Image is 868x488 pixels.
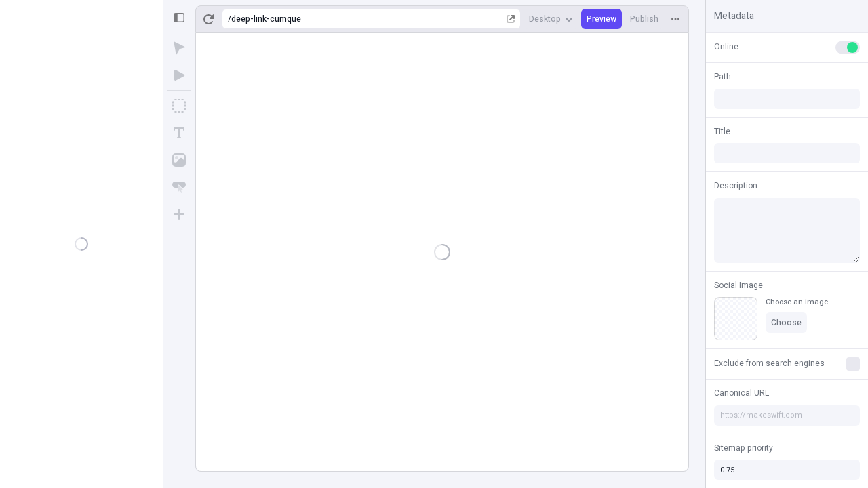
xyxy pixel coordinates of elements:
[714,357,825,369] span: Exclude from search engines
[714,387,769,399] span: Canonical URL
[167,94,191,118] button: Box
[714,405,860,426] input: https://makeswift.com
[714,442,773,454] span: Sitemap priority
[231,14,504,24] div: deep-link-cumque
[714,70,731,83] span: Path
[714,125,730,138] span: Title
[630,14,658,24] span: Publish
[714,41,738,53] span: Online
[766,312,807,333] button: Choose
[714,279,763,291] span: Social Image
[714,180,757,192] span: Description
[529,14,561,24] span: Desktop
[587,14,616,24] span: Preview
[524,9,578,29] button: Desktop
[228,14,231,24] div: /
[167,175,191,199] button: Button
[771,317,802,328] span: Choose
[167,121,191,145] button: Text
[581,9,622,29] button: Preview
[167,148,191,172] button: Image
[625,9,664,29] button: Publish
[766,297,828,307] div: Choose an image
